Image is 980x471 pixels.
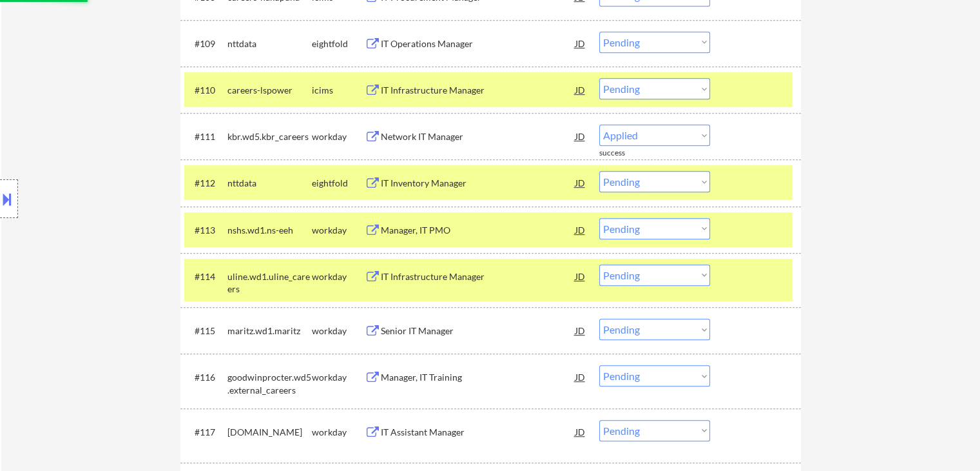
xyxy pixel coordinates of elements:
div: nttdata [227,37,312,50]
div: JD [574,365,587,388]
div: eightfold [312,177,365,190]
div: JD [574,420,587,443]
div: kbr.wd5.kbr_careers [227,130,312,143]
div: #116 [195,371,217,384]
div: nttdata [227,177,312,190]
div: workday [312,224,365,237]
div: careers-lspower [227,84,312,97]
div: JD [574,218,587,241]
div: uline.wd1.uline_careers [227,270,312,296]
div: IT Infrastructure Manager [381,84,575,97]
div: goodwinprocter.wd5.external_careers [227,371,312,396]
div: JD [574,125,587,148]
div: JD [574,319,587,342]
div: [DOMAIN_NAME] [227,426,312,439]
div: IT Inventory Manager [381,177,575,190]
div: Manager, IT Training [381,371,575,384]
div: JD [574,265,587,288]
div: JD [574,78,587,101]
div: eightfold [312,37,365,50]
div: Manager, IT PMO [381,224,575,237]
div: workday [312,371,365,384]
div: Senior IT Manager [381,325,575,337]
div: workday [312,426,365,439]
div: JD [574,32,587,55]
div: maritz.wd1.maritz [227,325,312,337]
div: success [599,148,651,159]
div: workday [312,130,365,143]
div: #117 [195,426,217,439]
div: workday [312,325,365,337]
div: icims [312,84,365,97]
div: nshs.wd1.ns-eeh [227,224,312,237]
div: IT Assistant Manager [381,426,575,439]
div: IT Infrastructure Manager [381,270,575,283]
div: #115 [195,325,217,337]
div: Network IT Manager [381,130,575,143]
div: IT Operations Manager [381,37,575,50]
div: #109 [195,37,217,50]
div: JD [574,171,587,194]
div: workday [312,270,365,283]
